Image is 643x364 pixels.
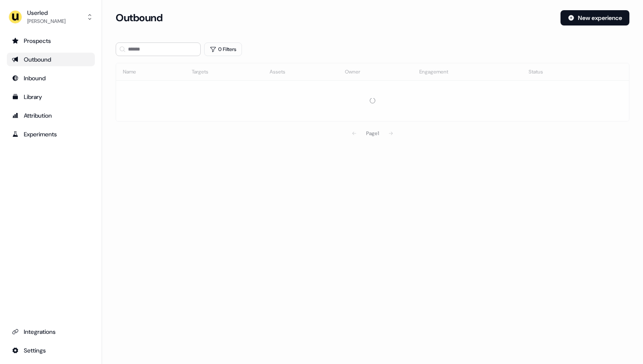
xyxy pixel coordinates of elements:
div: Userled [27,8,65,17]
a: Go to experiments [7,127,95,141]
button: New experience [560,10,629,25]
a: Go to integrations [7,325,95,339]
div: Inbound [12,74,90,82]
a: Go to integrations [7,344,95,357]
div: Library [12,93,90,101]
a: Go to attribution [7,109,95,122]
div: Prospects [12,37,90,45]
div: Settings [12,346,90,355]
div: Experiments [12,130,90,138]
a: Go to prospects [7,34,95,48]
div: [PERSON_NAME] [27,17,65,25]
h3: Outbound [116,11,162,24]
a: Go to outbound experience [7,53,95,66]
button: 0 Filters [204,42,242,56]
div: Attribution [12,111,90,120]
a: Go to templates [7,90,95,104]
a: Go to Inbound [7,71,95,85]
div: Outbound [12,55,90,64]
div: Integrations [12,327,90,336]
button: Userled[PERSON_NAME] [7,7,95,27]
